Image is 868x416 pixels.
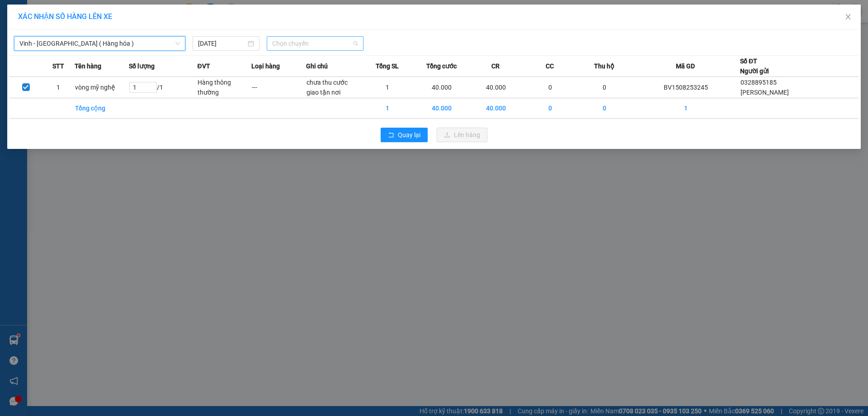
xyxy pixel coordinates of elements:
td: --- [251,77,306,98]
td: 1 [632,98,740,119]
span: Tổng SL [376,61,399,71]
td: Hàng thông thường [197,77,251,98]
span: Vinh - Hà Nội ( Hàng hóa ) [19,37,180,50]
span: [PERSON_NAME] [741,89,789,96]
span: 0328895185 [741,79,777,86]
td: 1 [360,77,415,98]
span: ĐVT [197,61,210,71]
span: STT [52,61,64,71]
td: 0 [523,77,577,98]
span: Loại hàng [251,61,280,71]
td: 40.000 [415,98,469,119]
td: 0 [577,77,632,98]
button: Close [835,5,861,30]
span: Mã GD [676,61,695,71]
button: rollbackQuay lại [381,128,428,142]
td: 40.000 [469,77,523,98]
span: Chọn chuyến [272,37,358,50]
img: logo [5,49,15,94]
span: rollback [388,132,394,139]
span: Số lượng [129,61,155,71]
div: Số ĐT Người gửi [740,56,769,76]
span: Tên hàng [75,61,101,71]
span: [GEOGRAPHIC_DATA], [GEOGRAPHIC_DATA] ↔ [GEOGRAPHIC_DATA] [17,38,84,69]
td: 0 [523,98,577,119]
td: BV1508253245 [632,77,740,98]
td: Tổng cộng [75,98,129,119]
span: CC [546,61,554,71]
td: vòng mỹ nghệ [75,77,129,98]
span: Quay lại [398,130,420,140]
td: 40.000 [415,77,469,98]
button: uploadLên hàng [437,128,487,142]
span: Thu hộ [594,61,614,71]
td: 0 [577,98,632,119]
td: 1 [360,98,415,119]
input: 15/08/2025 [198,38,246,48]
span: CR [491,61,500,71]
span: Tổng cước [426,61,457,71]
span: close [844,13,852,20]
strong: CHUYỂN PHÁT NHANH AN PHÚ QUÝ [18,7,83,37]
span: XÁC NHẬN SỐ HÀNG LÊN XE [18,12,112,21]
td: / 1 [129,77,197,98]
td: 40.000 [469,98,523,119]
td: 1 [42,77,75,98]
